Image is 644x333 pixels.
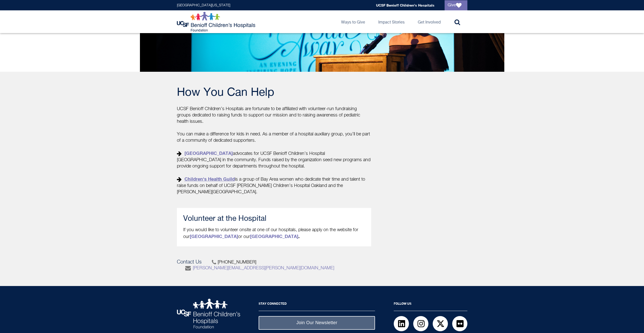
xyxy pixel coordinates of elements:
[177,259,202,265] p: Contact Us
[177,106,371,125] p: UCSF Benioff Children’s Hospitals are fortunate to be affiliated with volunteer-run fundraising g...
[177,87,371,98] h2: How You Can Help
[259,299,375,311] h2: Stay Connected
[190,233,238,239] strong: [GEOGRAPHIC_DATA]
[190,234,238,239] a: [GEOGRAPHIC_DATA]
[184,176,235,182] a: Children's Health Guild
[445,0,467,10] a: Give
[177,4,230,7] a: [GEOGRAPHIC_DATA][US_STATE]
[376,3,434,7] a: UCSF Benioff Children's Hospitals
[177,299,240,328] img: UCSF Benioff Children's Hospitals
[259,316,375,329] a: Join Our Newsletter
[211,259,256,265] span: [PHONE_NUMBER]
[183,214,365,223] h3: Volunteer at the Hospital
[250,233,300,239] strong: .
[183,227,365,240] p: If you would like to volunteer onsite at one of our hospitals, please apply on the website for ou...
[414,10,445,33] a: Get Involved
[177,131,371,195] p: You can make a difference for kids in need. As a member of a hospital auxiliary group, you’ll be ...
[374,10,409,33] a: Impact Stories
[394,299,467,311] h2: Follow Us
[184,266,334,270] a: [PERSON_NAME][EMAIL_ADDRESS][PERSON_NAME][DOMAIN_NAME]
[250,233,298,239] a: [GEOGRAPHIC_DATA]
[337,10,369,33] a: Ways to Give
[184,150,233,156] a: [GEOGRAPHIC_DATA]
[177,12,257,32] img: Logo for UCSF Benioff Children's Hospitals Foundation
